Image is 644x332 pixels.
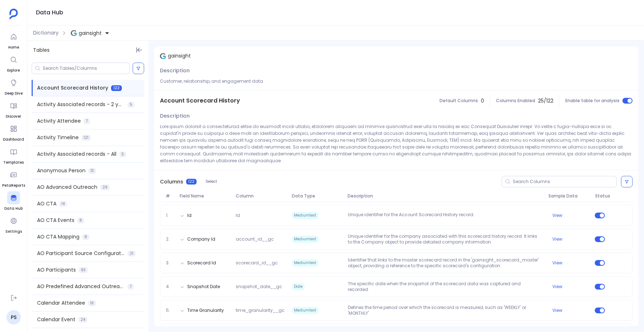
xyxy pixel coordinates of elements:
input: Search Tables/Columns [43,65,129,71]
span: 24 [78,317,87,323]
span: Column [233,193,289,199]
span: account_id__gc [233,236,289,242]
span: 5 [128,102,134,108]
span: AO CTA Mapping [37,233,79,241]
button: gainsight [69,27,111,39]
span: Date [292,283,305,290]
span: Mediumtext [292,212,318,219]
span: Description [160,67,190,74]
span: Settings [5,229,22,235]
p: Defines the time period over which the scorecard is measured, such as 'WEEKLY' or 'MONTHLY'. [345,305,546,316]
a: Deep Dive [5,76,23,96]
span: Activity Attendee [37,117,81,125]
p: Identifier that links to the master scorecard record in the 'gainsight_scorecard_master' object, ... [345,257,546,269]
span: Columns Enabled [496,98,535,104]
span: AO Advanced Outreach [37,183,97,191]
button: View [552,308,562,313]
span: Home [7,45,20,50]
div: Tables [27,41,148,60]
span: gainsight [79,29,102,37]
span: Discover [6,114,21,119]
span: 3. [163,260,177,266]
span: 16 [88,300,96,306]
span: gainsight [168,52,191,60]
button: Id [187,213,192,218]
button: View [552,213,562,218]
span: Status [592,193,611,199]
span: Data Hub [4,206,23,212]
span: Default Columns [440,98,478,104]
span: 29 [100,185,110,190]
button: View [552,236,562,242]
span: Account Scorecard History [37,84,108,92]
p: Lore ipsum dolorsit a consecteturad elitse do eiusmodt incidi utlabo, etdolorem aliquaeni ad mini... [160,123,632,164]
span: Enable table for analysis [565,98,620,104]
span: AO Participants [37,266,76,274]
span: # [163,193,177,199]
span: 93 [79,267,88,273]
span: Anonymous Person [37,167,86,174]
span: 5 [119,151,126,157]
span: Field Name [177,193,233,199]
img: gainsight.svg [160,53,166,59]
button: Snapshot Date [187,284,220,290]
span: Description [345,193,546,199]
input: Search Columns [513,179,616,185]
span: 2. [163,236,177,242]
span: 5. [163,308,177,313]
span: 4. [163,284,177,290]
a: PS [6,310,21,324]
span: PetaReports [2,183,25,188]
span: Account Scorecard History [160,96,240,105]
span: 21 [128,251,135,256]
span: Columns [160,178,183,186]
span: Dictionary [33,29,59,37]
span: Explore [7,68,20,73]
p: Unique identifier for the company associated with this scorecard history record. It links to the ... [345,233,546,245]
span: Mediumtext [292,236,318,243]
a: Home [7,30,20,50]
span: Calendar Event [37,316,75,323]
button: Time Granularity [187,308,224,313]
span: 7 [128,284,134,290]
button: Hide Tables [134,45,144,55]
span: Deep Dive [5,91,23,96]
span: snapshot_date__gc [233,284,289,290]
span: AO Predefined Advanced Outreach Model [37,283,125,290]
a: Data Hub [4,191,23,212]
span: 121 [82,135,91,141]
span: 13 [88,168,96,174]
span: Activity Associated records - All [37,150,116,158]
button: View [552,260,562,266]
button: Company Id [187,236,215,242]
a: Settings [5,214,22,235]
a: Discover [6,99,21,119]
button: View [552,284,562,290]
button: Select [201,177,222,186]
span: 7 [84,118,90,124]
a: Dashboard [3,122,24,142]
span: Description [160,112,190,120]
p: The specific date when the snapshot of the scorecard data was captured and recorded. [345,281,546,292]
span: 8 [82,234,89,240]
span: 122 [111,85,122,91]
span: scorecard_id__gc [233,260,289,266]
span: 0 [481,97,484,105]
span: 14 [59,201,67,207]
p: Unique identifier for the Account Scorecard History record. [345,212,546,219]
img: gainsight.svg [71,30,77,36]
span: 8 [77,218,84,223]
a: Explore [7,53,20,73]
span: 1. [163,213,177,218]
p: Customer, relationship, and engagement data [160,78,632,85]
span: Dashboard [3,137,24,142]
span: Templates [3,160,24,165]
span: Id [233,213,289,218]
span: AO CTA Events [37,217,74,224]
a: Templates [3,145,24,165]
span: 25 / 122 [538,97,553,105]
span: Calendar Attendee [37,299,85,307]
span: Sample Data [546,193,592,199]
button: Scorecard Id [187,260,216,266]
span: AO CTA [37,200,56,208]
